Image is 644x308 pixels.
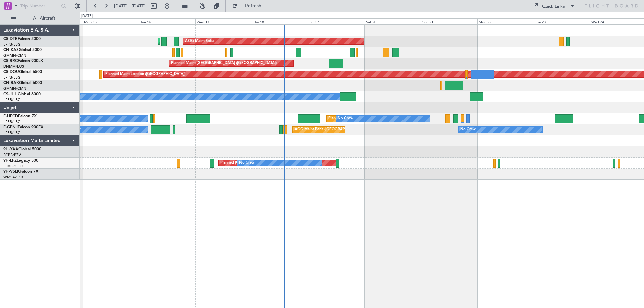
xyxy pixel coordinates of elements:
[365,18,421,24] div: Sat 20
[542,3,565,10] div: Quick Links
[534,18,590,24] div: Tue 23
[3,37,18,41] span: CS-DTR
[3,175,23,180] a: WMSA/SZB
[3,147,41,151] a: 9H-YAAGlobal 5000
[3,170,38,174] a: 9H-VSLKFalcon 7X
[3,92,18,96] span: CS-JHH
[3,147,18,151] span: 9H-YAA
[294,125,365,135] div: AOG Maint Paris ([GEOGRAPHIC_DATA])
[3,164,23,169] a: LFMD/CEQ
[3,170,20,174] span: 9H-VSLK
[3,97,21,102] a: LFPB/LBG
[3,114,37,118] a: F-HECDFalcon 7X
[160,36,194,46] div: Planned Maint Sofia
[338,114,353,124] div: No Crew
[3,119,21,124] a: LFPB/LBG
[3,92,41,96] a: CS-JHHGlobal 6000
[17,16,71,21] span: All Aircraft
[20,1,59,11] input: Trip Number
[3,42,21,47] a: LFPB/LBG
[3,114,18,118] span: F-HECD
[7,13,73,24] button: All Aircraft
[421,18,477,24] div: Sun 21
[3,152,21,158] a: FCBB/BZV
[3,53,26,58] a: GMMN/CMN
[3,81,42,85] a: CN-RAKGlobal 6000
[3,59,18,63] span: CS-RRC
[3,130,21,135] a: LFPB/LBG
[220,158,315,168] div: Planned [GEOGRAPHIC_DATA] ([GEOGRAPHIC_DATA])
[229,1,269,11] button: Refresh
[3,70,42,74] a: CS-DOUGlobal 6500
[3,125,18,129] span: F-GPNJ
[3,159,17,163] span: 9H-LPZ
[114,3,146,9] span: [DATE] - [DATE]
[239,158,255,168] div: No Crew
[3,75,21,80] a: LFPB/LBG
[477,18,534,24] div: Mon 22
[171,58,277,68] div: Planned Maint [GEOGRAPHIC_DATA] ([GEOGRAPHIC_DATA])
[3,48,19,52] span: CN-KAS
[328,114,434,124] div: Planned Maint [GEOGRAPHIC_DATA] ([GEOGRAPHIC_DATA])
[239,4,267,8] span: Refresh
[3,159,38,163] a: 9H-LPZLegacy 500
[81,13,93,19] div: [DATE]
[195,18,252,24] div: Wed 17
[3,70,19,74] span: CS-DOU
[3,59,43,63] a: CS-RRCFalcon 900LX
[460,125,476,135] div: No Crew
[252,18,308,24] div: Thu 18
[139,18,195,24] div: Tue 16
[3,86,26,91] a: GMMN/CMN
[529,1,578,11] button: Quick Links
[308,18,364,24] div: Fri 19
[105,69,185,79] div: Planned Maint London ([GEOGRAPHIC_DATA])
[83,18,139,24] div: Mon 15
[3,37,41,41] a: CS-DTRFalcon 2000
[185,36,214,46] div: AOG Maint Sofia
[3,125,43,129] a: F-GPNJFalcon 900EX
[3,48,42,52] a: CN-KASGlobal 5000
[3,64,24,69] a: DNMM/LOS
[3,81,19,85] span: CN-RAK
